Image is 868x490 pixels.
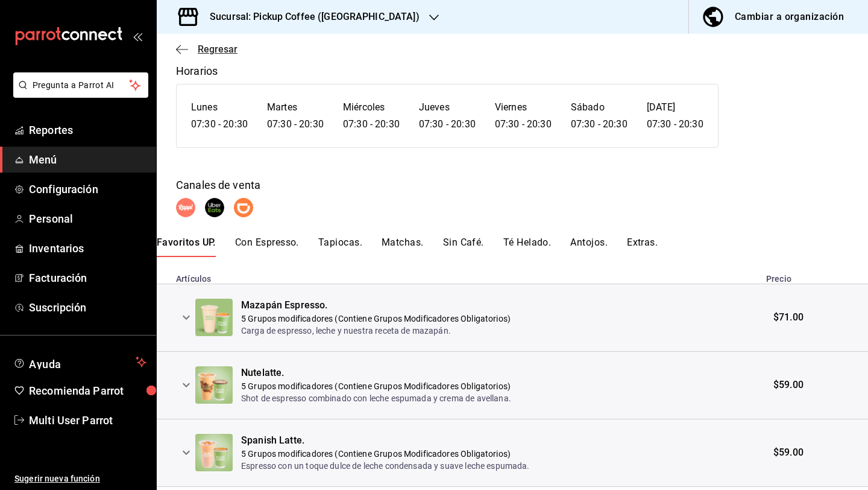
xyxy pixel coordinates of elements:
[63,71,92,79] div: Dominio
[571,99,627,116] h6: Sábado
[647,99,703,116] h6: [DATE]
[19,19,29,29] img: logo_orange.svg
[191,116,248,133] h6: 07:30 - 20:30
[241,366,511,380] div: Nutelatte.
[241,380,511,392] p: 5 Grupos modificadores (Contiene Grupos Modificadores Obligatorios)
[31,31,135,41] div: Dominio: [DOMAIN_NAME]
[29,211,146,227] span: Personal
[157,267,759,284] th: Artículos
[19,31,29,41] img: website_grey.svg
[29,151,146,168] span: Menú
[34,19,59,29] div: v 4.0.25
[29,270,146,286] span: Facturación
[570,237,608,257] button: Antojos.
[191,99,248,116] h6: Lunes
[128,70,138,80] img: tab_keywords_by_traffic_grey.svg
[176,307,197,328] button: expand row
[157,237,868,257] div: scrollable menu categories
[773,446,804,460] span: $59.00
[241,434,530,448] div: Spanish Latte.
[176,63,849,79] div: Horarios
[13,72,148,98] button: Pregunta a Parrot AI
[29,412,146,428] span: Multi User Parrot
[176,43,237,55] button: Regresar
[195,434,233,471] img: Preview
[241,392,511,404] p: Shot de espresso combinado con leche espumada y crema de avellana.
[503,237,552,257] button: Té Helado.
[33,79,130,92] span: Pregunta a Parrot AI
[50,70,60,80] img: tab_domain_overview_orange.svg
[29,122,146,138] span: Reportes
[198,43,237,55] span: Regresar
[495,99,552,116] h6: Viernes
[241,299,511,313] div: Mazapán Espresso.
[29,240,146,256] span: Inventarios
[773,378,804,392] span: $59.00
[419,116,476,133] h6: 07:30 - 20:30
[241,460,530,472] p: Espresso con un toque dulce de leche condensada y suave leche espumada.
[133,31,142,41] button: open_drawer_menu
[142,71,192,79] div: Palabras clave
[419,99,476,116] h6: Jueves
[627,237,658,257] button: Extras.
[176,177,849,193] div: Canales de venta
[267,116,324,133] h6: 07:30 - 20:30
[176,375,197,395] button: expand row
[157,237,216,257] button: Favoritos UP.
[176,442,197,463] button: expand row
[571,116,627,133] h6: 07:30 - 20:30
[8,87,148,100] a: Pregunta a Parrot AI
[29,299,146,316] span: Suscripción
[267,99,324,116] h6: Martes
[647,116,703,133] h6: 07:30 - 20:30
[443,237,484,257] button: Sin Café.
[241,448,530,460] p: 5 Grupos modificadores (Contiene Grupos Modificadores Obligatorios)
[343,99,400,116] h6: Miércoles
[318,237,362,257] button: Tapiocas.
[735,8,844,25] div: Cambiar a organización
[29,355,131,369] span: Ayuda
[235,237,299,257] button: Con Espresso.
[195,366,233,404] img: Preview
[29,383,146,399] span: Recomienda Parrot
[241,325,511,337] p: Carga de espresso, leche y nuestra receta de mazapán.
[759,267,868,284] th: Precio
[29,181,146,197] span: Configuración
[14,472,146,485] span: Sugerir nueva función
[382,237,424,257] button: Matchas.
[773,311,804,325] span: $71.00
[241,313,511,325] p: 5 Grupos modificadores (Contiene Grupos Modificadores Obligatorios)
[343,116,400,133] h6: 07:30 - 20:30
[495,116,552,133] h6: 07:30 - 20:30
[195,299,233,336] img: Preview
[200,10,420,24] h3: Sucursal: Pickup Coffee ([GEOGRAPHIC_DATA])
